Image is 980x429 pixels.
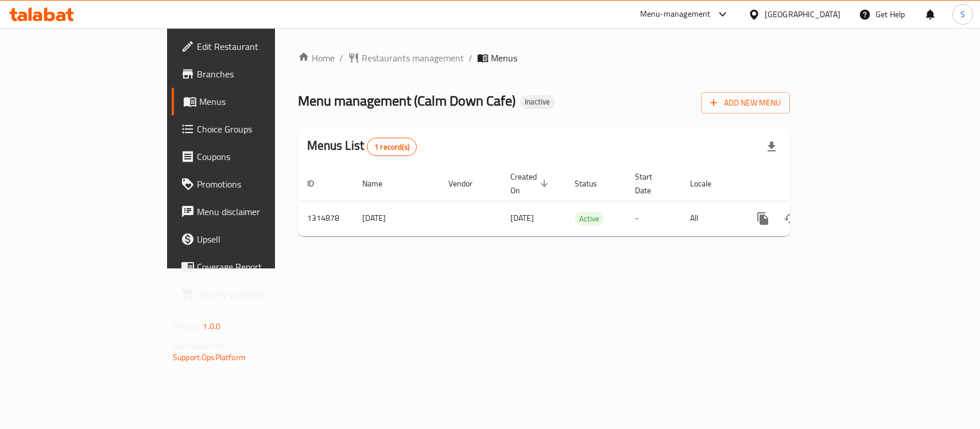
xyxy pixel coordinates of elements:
a: Choice Groups [172,115,331,143]
span: Status [575,177,612,190]
div: [GEOGRAPHIC_DATA] [765,8,840,21]
div: Menu-management [640,7,711,21]
span: Promotions [197,177,321,191]
button: Add New Menu [701,92,790,114]
li: / [468,51,472,65]
span: Upsell [197,232,321,246]
span: Created On [510,170,552,197]
td: All [681,201,740,236]
a: Grocery Checklist [172,280,331,308]
span: Menus [491,51,517,65]
a: Promotions [172,170,331,198]
span: Vendor [448,177,487,190]
span: Menu management ( Calm Down Cafe ) [298,88,516,114]
a: Menus [172,88,331,115]
a: Restaurants management [348,51,464,65]
button: more [749,205,777,232]
nav: breadcrumb [298,51,790,65]
a: Coverage Report [172,253,331,280]
span: Version: [173,319,201,334]
span: 1.0.0 [203,319,220,334]
th: Actions [740,166,869,201]
span: Active [575,212,604,225]
span: Coupons [197,150,321,163]
span: [DATE] [510,210,534,225]
a: Upsell [172,225,331,253]
a: Menu disclaimer [172,198,331,225]
span: Grocery Checklist [197,287,321,301]
td: - [626,201,681,236]
span: Branches [197,67,321,81]
span: Inactive [520,97,555,107]
span: Choice Groups [197,122,321,136]
a: Branches [172,60,331,88]
div: Total records count [367,138,417,156]
span: Add New Menu [710,96,781,110]
a: Edit Restaurant [172,33,331,60]
h2: Menus List [307,137,417,156]
span: Edit Restaurant [197,40,321,53]
table: enhanced table [298,166,869,236]
div: Export file [758,133,785,161]
span: Locale [690,177,726,190]
a: Support.OpsPlatform [173,350,246,365]
li: / [339,51,343,65]
span: Restaurants management [362,51,464,65]
span: S [960,8,965,21]
button: Change Status [777,205,804,232]
td: [DATE] [353,201,439,236]
span: Get support on: [173,338,226,353]
span: Menus [199,95,321,108]
a: Coupons [172,143,331,170]
span: Name [362,177,397,190]
span: ID [307,177,329,190]
span: Menu disclaimer [197,205,321,219]
span: Coverage Report [197,260,321,274]
span: 1 record(s) [367,142,416,153]
span: Start Date [635,170,667,197]
div: Inactive [520,95,555,109]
